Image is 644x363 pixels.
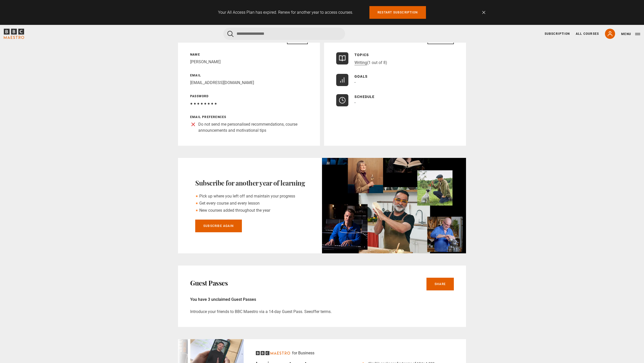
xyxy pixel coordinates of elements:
[223,28,345,40] input: Search
[190,59,308,65] p: [PERSON_NAME]
[369,6,426,19] a: Restart subscription
[218,9,353,15] p: Your All Access Plan has expired. Renew for another year to access courses.
[190,115,308,119] p: Email preferences
[195,179,305,187] h2: Subscribe for another year of learning
[190,94,308,98] p: Password
[190,52,308,57] p: Name
[195,193,295,199] li: Pick up where you left off and maintain your progress
[4,29,24,39] svg: BBC Maestro
[426,278,454,290] a: Share
[354,74,368,79] p: Goals
[190,309,454,315] p: Introduce your friends to BBC Maestro via a 14-day Guest Pass. See .
[354,94,375,100] p: Schedule
[190,296,454,303] p: You have 3 unclaimed Guest Passes
[354,100,355,105] span: -
[190,279,228,287] h2: Guest Passes
[621,31,640,37] button: Toggle navigation
[256,351,290,355] svg: BBC Maestro
[354,60,367,65] a: Writing
[354,80,355,85] span: -
[190,73,308,78] p: Email
[190,80,308,86] p: [EMAIL_ADDRESS][DOMAIN_NAME]
[292,350,314,356] p: for Business
[190,101,217,106] span: ● ● ● ● ● ● ● ●
[545,31,570,36] a: Subscription
[311,309,331,314] a: offer terms
[195,200,295,206] li: Get every course and every lesson
[198,121,308,134] p: Do not send me personalised recommendations, course announcements and motivational tips
[354,60,387,66] p: (1 out of 8)
[576,31,599,36] a: All Courses
[354,52,387,58] p: Topics
[227,31,234,37] button: Submit the search query
[195,220,242,232] a: Subscribe Again
[195,207,295,213] li: New courses added throughout the year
